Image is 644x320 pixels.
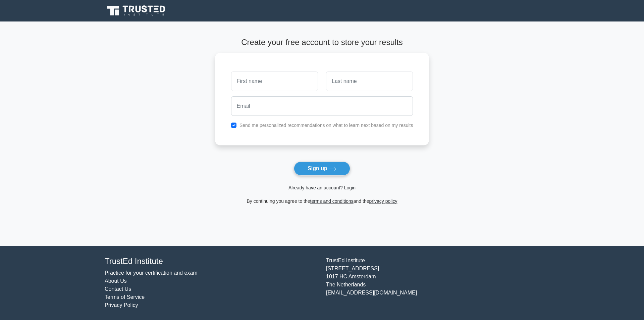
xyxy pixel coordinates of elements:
input: Last name [326,72,413,91]
div: TrustEd Institute [STREET_ADDRESS] 1017 HC Amsterdam The Netherlands [EMAIL_ADDRESS][DOMAIN_NAME] [322,257,543,309]
h4: Create your free account to store your results [215,38,429,47]
input: First name [231,72,318,91]
a: Practice for your certification and exam [105,270,198,276]
a: terms and conditions [310,198,354,204]
a: Already have an account? Login [288,185,356,190]
a: Terms of Service [105,294,145,300]
h4: TrustEd Institute [105,257,318,266]
a: Privacy Policy [105,302,138,308]
label: Send me personalized recommendations on what to learn next based on my results [239,123,413,128]
a: privacy policy [369,198,397,204]
div: By continuing you agree to the and the [211,197,433,205]
a: About Us [105,278,127,284]
a: Contact Us [105,286,131,292]
input: Email [231,96,413,116]
button: Sign up [294,162,350,176]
